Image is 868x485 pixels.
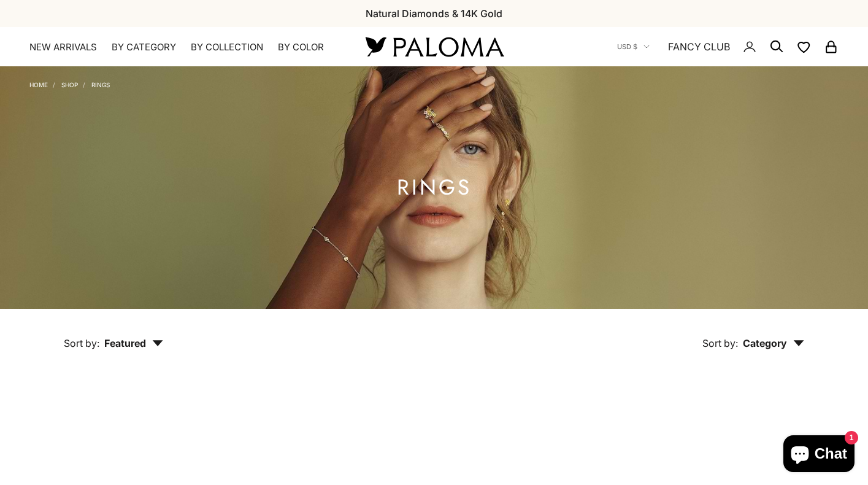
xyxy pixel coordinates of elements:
span: Category [743,337,804,349]
button: Sort by: Featured [36,309,191,360]
a: Home [29,81,48,88]
span: USD $ [617,41,637,52]
a: Shop [61,81,78,88]
nav: Primary navigation [29,41,336,53]
summary: By Collection [191,41,263,53]
a: Rings [91,81,110,88]
summary: By Category [112,41,176,53]
button: Sort by: Category [674,309,832,360]
a: NEW ARRIVALS [29,41,97,53]
p: Natural Diamonds & 14K Gold [366,6,502,21]
span: Sort by: [702,337,738,349]
h1: Rings [397,180,472,195]
nav: Breadcrumb [29,79,110,88]
button: USD $ [617,41,650,52]
nav: Secondary navigation [617,27,839,66]
span: Featured [104,337,163,349]
inbox-online-store-chat: Shopify online store chat [780,435,858,475]
summary: By Color [278,41,324,53]
a: FANCY CLUB [668,39,730,55]
span: Sort by: [64,337,99,349]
